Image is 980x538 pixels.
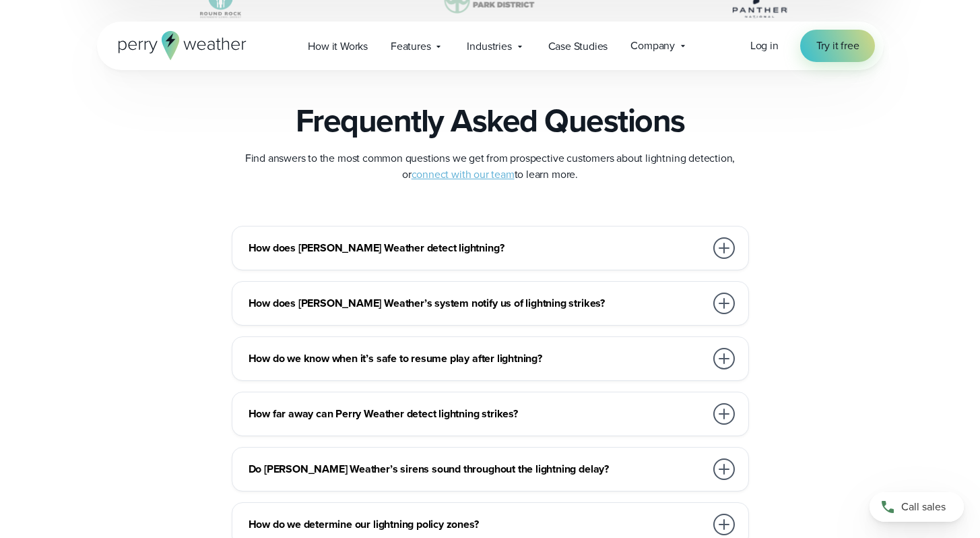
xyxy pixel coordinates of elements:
span: Industries [467,38,511,55]
h3: How does [PERSON_NAME] Weather’s system notify us of lightning strikes? [249,295,705,311]
span: Company [630,38,675,54]
h3: How does [PERSON_NAME] Weather detect lightning? [249,240,705,256]
h2: Frequently Asked Questions [296,102,685,140]
h3: How do we determine our lightning policy zones? [249,516,705,533]
p: Find answers to the most common questions we get from prospective customers about lightning detec... [221,150,760,183]
span: How it Works [308,38,368,55]
a: Call sales [870,492,964,522]
span: Case Studies [548,38,608,55]
h3: How do we know when it’s safe to resume play after lightning? [249,351,705,367]
a: Try it free [800,30,876,62]
h3: Do [PERSON_NAME] Weather’s sirens sound throughout the lightning delay? [249,461,705,477]
h3: How far away can Perry Weather detect lightning strikes? [249,406,705,422]
a: Log in [750,38,779,54]
a: Case Studies [537,32,620,60]
a: connect with our team [412,167,515,182]
span: Call sales [901,499,946,515]
span: Features [391,38,430,55]
span: Log in [750,38,779,53]
a: How it Works [296,32,379,60]
span: Try it free [816,38,859,54]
